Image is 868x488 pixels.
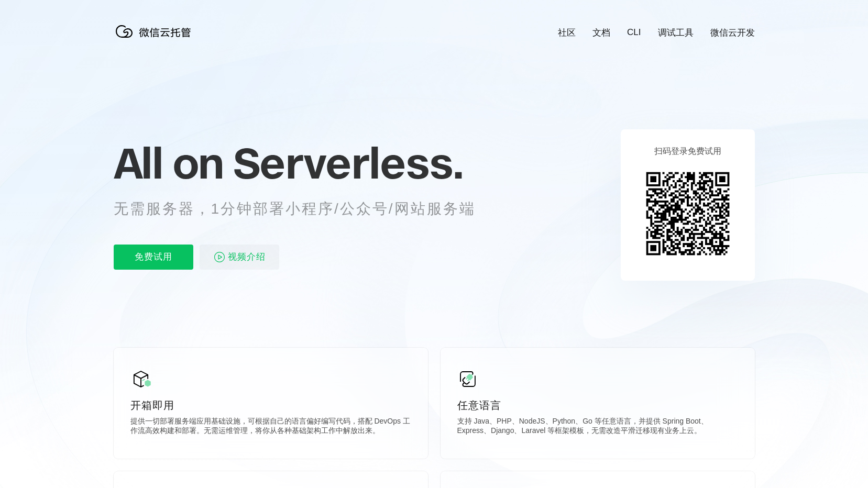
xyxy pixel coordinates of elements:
a: CLI [627,27,641,38]
p: 支持 Java、PHP、NodeJS、Python、Go 等任意语言，并提供 Spring Boot、Express、Django、Laravel 等框架模板，无需改造平滑迁移现有业务上云。 [457,417,738,438]
span: 视频介绍 [228,245,266,270]
span: All on [114,137,223,189]
a: 文档 [592,27,610,39]
p: 无需服务器，1分钟部署小程序/公众号/网站服务端 [114,198,495,219]
a: 微信云托管 [114,35,197,43]
p: 免费试用 [114,245,193,270]
p: 任意语言 [457,398,738,413]
img: video_play.svg [213,251,226,263]
a: 微信云开发 [710,27,755,39]
span: Serverless. [233,137,463,189]
a: 调试工具 [658,27,694,39]
p: 开箱即用 [130,398,411,413]
img: 微信云托管 [114,21,197,42]
p: 提供一切部署服务端应用基础设施，可根据自己的语言偏好编写代码，搭配 DevOps 工作流高效构建和部署。无需运维管理，将你从各种基础架构工作中解放出来。 [130,417,411,438]
a: 社区 [558,27,576,39]
p: 扫码登录免费试用 [654,146,721,157]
